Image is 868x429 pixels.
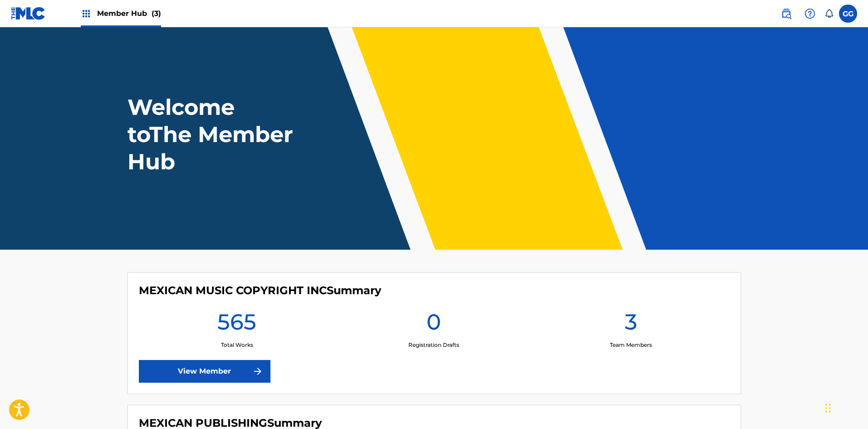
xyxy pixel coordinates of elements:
[81,8,92,19] img: Top Rightsholders
[97,8,161,19] span: Member Hub
[221,341,253,349] p: Total Works
[610,341,652,349] p: Team Members
[781,8,792,19] img: search
[252,366,263,377] img: f7272a7cc735f4ea7f67.svg
[152,9,161,18] span: (3)
[825,394,831,422] div: Arrastrar
[777,5,795,23] a: Public Search
[625,308,637,341] h1: 3
[139,284,381,297] h4: MEXICAN MUSIC COPYRIGHT INC
[427,308,441,341] h1: 0
[804,8,815,19] img: help
[128,94,297,175] h1: Welcome to The Member Hub
[801,5,819,23] div: Help
[11,7,46,20] img: MLC Logo
[823,385,868,429] div: Widget de chat
[139,360,270,383] a: View Member
[217,308,256,341] h1: 565
[408,341,459,349] p: Registration Drafts
[823,385,868,429] iframe: Chat Widget
[824,9,834,18] div: Notifications
[839,5,857,23] div: User Menu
